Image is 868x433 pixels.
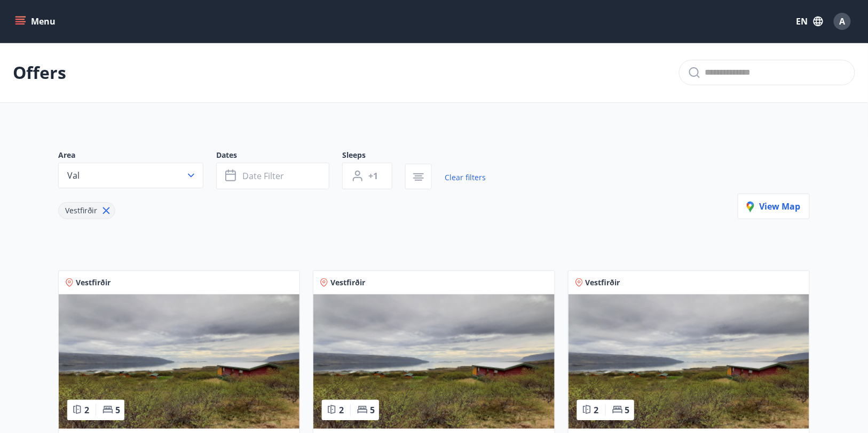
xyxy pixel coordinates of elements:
[840,15,846,27] span: A
[747,201,801,212] span: View map
[830,9,855,34] button: A
[569,294,809,429] img: Paella dish
[342,163,392,189] button: +1
[339,404,344,416] span: 2
[58,150,216,163] span: Area
[216,150,342,163] span: Dates
[330,277,365,288] span: Vestfirðir
[313,294,554,429] img: Paella dish
[13,61,66,84] p: Offers
[59,294,299,429] img: Paella dish
[738,194,810,219] button: View map
[594,404,599,416] span: 2
[625,404,630,416] span: 5
[76,277,111,288] span: Vestfirðir
[115,404,120,416] span: 5
[342,150,405,163] span: Sleeps
[368,170,378,182] span: +1
[792,12,827,31] button: EN
[13,12,60,31] button: menu
[216,163,329,189] button: Date filter
[67,170,80,181] span: Val
[586,277,620,288] span: Vestfirðir
[370,404,375,416] span: 5
[58,202,115,219] div: Vestfirðir
[65,205,97,215] span: Vestfirðir
[84,404,89,416] span: 2
[58,163,203,188] button: Val
[242,170,284,182] span: Date filter
[445,166,486,189] a: Clear filters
